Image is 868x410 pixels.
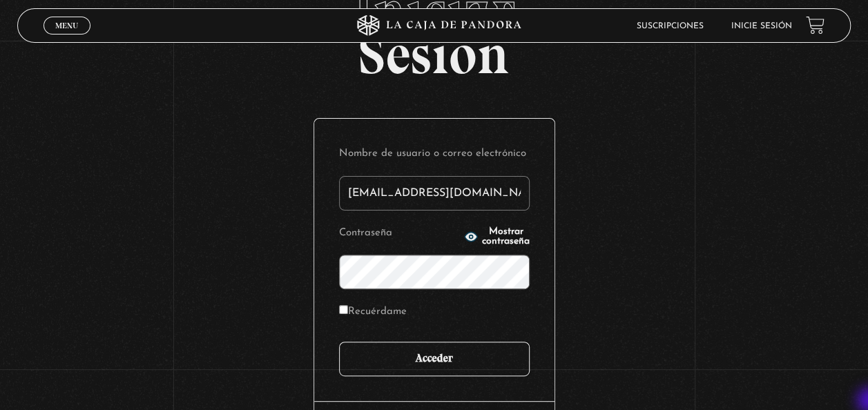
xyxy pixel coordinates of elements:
[637,22,704,30] a: Suscripciones
[55,21,78,30] span: Menu
[339,223,461,244] label: Contraseña
[731,22,792,30] a: Inicie sesión
[339,305,348,314] input: Recuérdame
[339,144,530,165] label: Nombre de usuario o correo electrónico
[482,227,530,246] span: Mostrar contraseña
[806,16,824,35] a: View your shopping cart
[339,302,407,323] label: Recuérdame
[464,227,530,246] button: Mostrar contraseña
[51,33,84,43] span: Cerrar
[339,342,530,376] input: Acceder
